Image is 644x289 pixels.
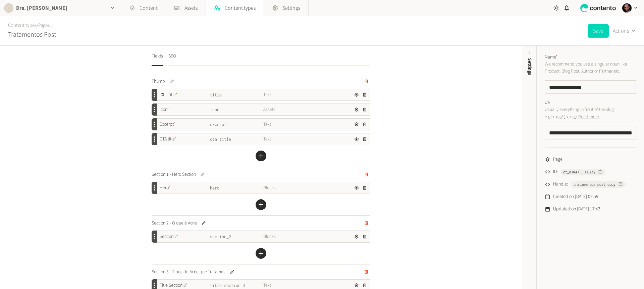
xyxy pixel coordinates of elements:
[553,193,598,200] span: Created on [DATE] 09:59
[168,51,176,66] button: SEO
[152,269,225,276] h4: Section 3 - Tipos de Acne que Tratamos
[263,184,317,192] span: Blocks
[210,91,263,98] span: title
[545,54,558,61] label: Name
[263,282,317,289] span: Text
[545,99,551,106] label: URI
[613,24,636,38] button: Actions
[210,184,263,192] span: hero
[210,282,263,289] span: title_section_3
[263,106,317,113] span: Assets
[622,3,632,13] img: Andre Teves
[563,169,595,175] span: ct_01K47...HDYZy
[263,91,317,98] span: Text
[37,22,38,29] span: /
[160,136,176,143] span: CTA title
[210,106,263,113] span: icon
[4,3,13,13] img: Dra. Caroline Cha
[210,136,263,143] span: cta_title
[553,168,558,175] span: ID:
[526,58,533,75] span: Settings
[16,4,67,12] h2: Dra. [PERSON_NAME]
[573,181,615,188] span: tratamentos_post_copy
[588,24,609,38] button: Save
[152,78,165,85] h4: Thumb
[210,233,263,240] span: section_2
[160,121,176,128] span: Excerpt
[168,91,177,98] span: Title
[38,22,50,29] a: Pages
[160,282,188,289] span: Title Section 3
[263,136,317,143] span: Text
[553,156,562,163] span: Page
[263,121,317,128] span: Text
[560,169,605,175] button: ct_01K47...HDYZy
[571,181,626,188] button: tratamentos_post_copy
[545,61,636,75] p: We recommend you use a singular noun like Product, Blog Post, Author or Partner etc.
[152,220,197,227] h4: Section 2 - O que é Acne
[551,114,577,119] code: blog/{slug}
[160,184,170,192] span: Hero
[160,106,169,113] span: Icon
[553,206,600,213] span: Updated on [DATE] 17:43
[545,106,636,121] p: Usually everything in front of the slug e.g. . .
[263,233,317,240] span: Blocks
[553,181,568,188] span: Handle:
[152,51,163,66] button: Fields
[578,114,599,120] a: Read more
[152,171,196,178] h4: Section 1 - Hero Section
[8,22,37,29] a: Content types
[160,233,179,240] span: Section 2
[282,4,300,12] span: Settings
[225,4,256,12] span: Content types
[8,30,56,40] h2: Tratamentos Post
[210,121,263,128] span: excerpt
